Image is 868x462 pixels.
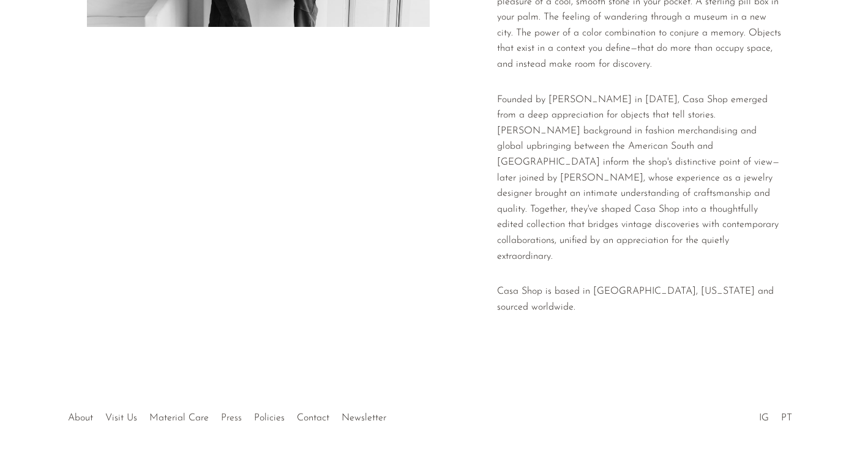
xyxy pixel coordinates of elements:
ul: Social Medias [753,403,798,427]
a: Material Care [149,413,209,423]
a: Policies [254,413,285,423]
a: Contact [297,413,329,423]
p: Casa Shop is based in [GEOGRAPHIC_DATA], [US_STATE] and sourced worldwide. [497,284,781,315]
a: Visit Us [105,413,137,423]
a: About [68,413,93,423]
a: IG [759,413,769,423]
a: PT [781,413,792,423]
a: Press [221,413,242,423]
p: Founded by [PERSON_NAME] in [DATE], Casa Shop emerged from a deep appreciation for objects that t... [497,92,781,265]
ul: Quick links [62,403,392,427]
